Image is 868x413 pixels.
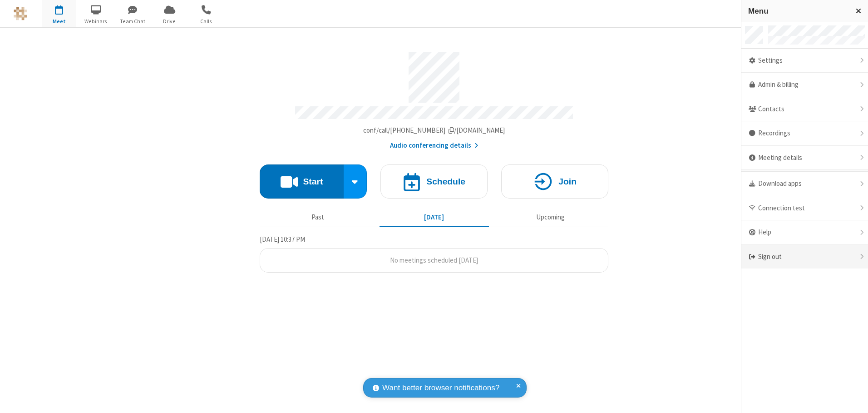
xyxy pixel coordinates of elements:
div: Recordings [741,121,868,146]
span: Meet [42,17,76,25]
div: Start conference options [344,164,367,199]
div: Contacts [741,97,868,122]
button: Audio conferencing details [390,140,478,151]
section: Account details [260,45,608,151]
button: Start [260,164,344,199]
span: Team Chat [116,17,150,25]
a: Admin & billing [741,73,868,97]
span: [DATE] 10:37 PM [260,235,305,244]
h4: Schedule [426,177,465,186]
span: No meetings scheduled [DATE] [390,256,478,264]
button: [DATE] [380,209,489,226]
span: Webinars [79,17,113,25]
div: Help [741,220,868,245]
div: Settings [741,49,868,73]
div: Sign out [741,245,868,269]
button: Copy my meeting room linkCopy my meeting room link [363,125,505,136]
div: Connection test [741,196,868,221]
section: Today's Meetings [260,234,608,273]
span: Copy my meeting room link [363,126,505,134]
span: Want better browser notifications? [382,382,499,394]
h4: Start [303,177,323,186]
button: Upcoming [496,209,605,226]
button: Join [501,164,608,199]
div: Meeting details [741,146,868,170]
button: Past [263,209,373,226]
div: Download apps [741,172,868,196]
span: Calls [189,17,223,25]
h4: Join [558,177,577,186]
img: QA Selenium DO NOT DELETE OR CHANGE [14,7,27,20]
span: Drive [153,17,187,25]
h3: Menu [748,7,848,15]
button: Schedule [380,164,488,199]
